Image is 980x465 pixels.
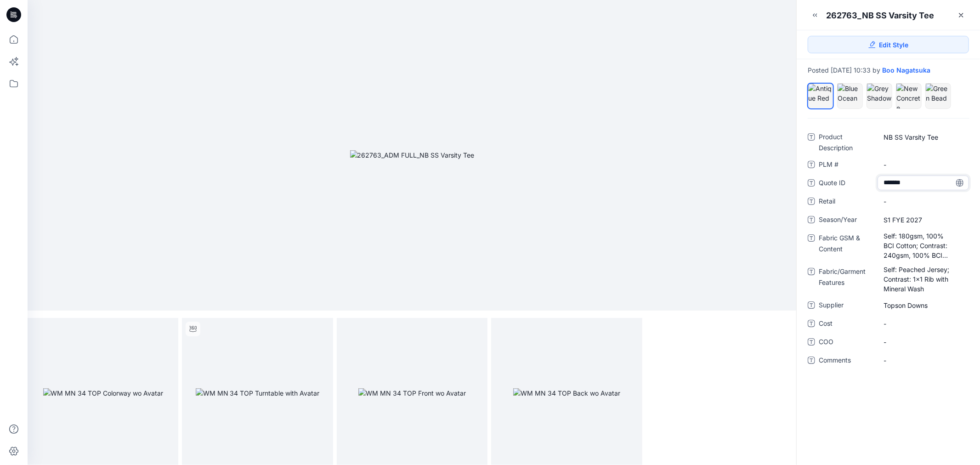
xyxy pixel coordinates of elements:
span: Edit Style [879,40,909,50]
button: Minimize [808,8,822,23]
span: - [884,356,963,365]
img: WM MN 34 TOP Back wo Avatar [513,388,620,398]
div: Green Bead [925,83,951,109]
span: Retail [819,196,874,209]
span: Self: Peached Jersey; Contrast: 1x1 Rib with Mineral Wash [884,265,963,294]
a: Boo Nagatsuka [882,67,930,74]
a: Close Style Presentation [954,8,969,23]
img: WM MN 34 TOP Turntable with Avatar [196,388,320,398]
span: Fabric/Garment Features [819,266,874,294]
span: - [884,319,963,329]
img: WM MN 34 TOP Front wo Avatar [358,388,466,398]
img: 262763_ADM FULL_NB SS Varsity Tee [350,150,475,160]
div: Grey Shadow [867,83,892,109]
span: Supplier [819,300,874,312]
span: Season/Year [819,214,874,227]
span: - [884,197,963,206]
span: Self: 180gsm, 100% BCI Cotton; Contrast: 240gsm, 100% BCI Cotton [884,231,963,260]
span: Topson Downs [884,301,963,310]
span: - [884,337,963,347]
span: COO [819,336,874,349]
span: Fabric GSM & Content [819,232,874,261]
span: S1 FYE 2027 [884,215,963,225]
span: Quote ID [819,177,874,190]
span: - [884,160,963,170]
div: Blue Ocean [837,83,863,109]
span: Product Description [819,131,874,153]
span: Comments [819,355,874,368]
div: 262763_NB SS Varsity Tee [826,10,934,21]
span: NB SS Varsity Tee [884,132,963,142]
span: PLM # [819,159,874,172]
img: WM MN 34 TOP Colorway wo Avatar [43,388,163,398]
div: Antique Red [808,83,833,109]
div: New Concrete [896,83,922,109]
div: Posted [DATE] 10:33 by [808,67,969,74]
span: Cost [819,318,874,331]
a: Edit Style [808,36,969,53]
